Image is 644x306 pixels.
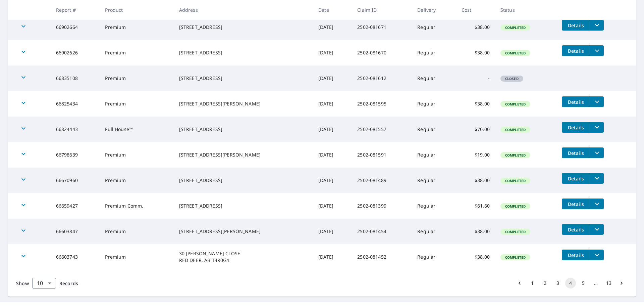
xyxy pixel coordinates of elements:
div: [STREET_ADDRESS][PERSON_NAME] [179,228,308,235]
button: detailsBtn-66825434 [562,96,590,107]
td: 66902664 [51,14,100,40]
td: Regular [412,219,456,244]
td: [DATE] [313,117,352,142]
button: page 4 [565,278,576,289]
td: 66798639 [51,142,100,168]
td: 66902626 [51,40,100,65]
td: $38.00 [456,244,495,270]
nav: pagination navigation [513,278,628,289]
td: [DATE] [313,40,352,65]
span: Completed [501,127,530,132]
td: [DATE] [313,219,352,244]
td: Premium [100,168,173,193]
td: 66835108 [51,65,100,91]
td: [DATE] [313,91,352,117]
span: Completed [501,255,530,260]
td: 2502-081399 [352,193,412,219]
td: 2502-081671 [352,14,412,40]
td: [DATE] [313,142,352,168]
td: 66603743 [51,244,100,270]
button: Go to next page [616,278,627,289]
div: [STREET_ADDRESS] [179,177,308,184]
button: detailsBtn-66798639 [562,147,590,158]
div: [STREET_ADDRESS] [179,49,308,56]
td: 66670960 [51,168,100,193]
td: 2502-081670 [352,40,412,65]
div: [STREET_ADDRESS] [179,126,308,133]
button: filesDropdownBtn-66603743 [590,250,604,260]
span: Records [59,280,78,287]
div: 10 [32,274,56,293]
td: 66824443 [51,117,100,142]
span: Details [566,48,586,54]
td: 2502-081454 [352,219,412,244]
button: Go to page 2 [540,278,550,289]
td: 2502-081452 [352,244,412,270]
td: 2502-081595 [352,91,412,117]
td: [DATE] [313,65,352,91]
button: detailsBtn-66902664 [562,20,590,31]
span: Details [566,175,586,182]
td: [DATE] [313,193,352,219]
div: … [591,280,601,287]
button: detailsBtn-66603847 [562,224,590,235]
button: filesDropdownBtn-66798639 [590,147,604,158]
button: Go to page 13 [603,278,614,289]
div: [STREET_ADDRESS][PERSON_NAME] [179,100,308,107]
button: filesDropdownBtn-66825434 [590,96,604,107]
div: 30 [PERSON_NAME] CLOSE RED DEER, AB T4R0G4 [179,250,308,264]
td: Regular [412,193,456,219]
td: Premium [100,40,173,65]
td: Premium [100,142,173,168]
span: Details [566,201,586,207]
td: 66825434 [51,91,100,117]
div: [STREET_ADDRESS] [179,75,308,82]
span: Completed [501,25,530,30]
td: 66603847 [51,219,100,244]
button: detailsBtn-66824443 [562,122,590,133]
td: Premium [100,219,173,244]
td: $61.60 [456,193,495,219]
div: [STREET_ADDRESS] [179,203,308,209]
td: Regular [412,40,456,65]
td: 2502-081612 [352,65,412,91]
span: Details [566,124,586,131]
span: Completed [501,102,530,106]
span: Details [566,22,586,29]
td: 2502-081591 [352,142,412,168]
button: detailsBtn-66603743 [562,250,590,260]
button: filesDropdownBtn-66902626 [590,45,604,56]
td: Premium [100,244,173,270]
td: 2502-081557 [352,117,412,142]
span: Completed [501,229,530,234]
td: [DATE] [313,244,352,270]
td: $38.00 [456,219,495,244]
button: Go to page 3 [552,278,563,289]
td: Full House™ [100,117,173,142]
div: Show 10 records [32,278,56,289]
button: Go to page 1 [527,278,538,289]
td: Premium [100,91,173,117]
td: $38.00 [456,91,495,117]
td: $19.00 [456,142,495,168]
td: $38.00 [456,168,495,193]
button: filesDropdownBtn-66659427 [590,199,604,209]
td: Regular [412,168,456,193]
td: Regular [412,14,456,40]
td: Regular [412,244,456,270]
td: Regular [412,65,456,91]
div: [STREET_ADDRESS] [179,24,308,31]
td: 2502-081489 [352,168,412,193]
td: Regular [412,142,456,168]
div: [STREET_ADDRESS][PERSON_NAME] [179,151,308,158]
button: Go to page 5 [578,278,589,289]
button: filesDropdownBtn-66902664 [590,20,604,31]
td: $70.00 [456,117,495,142]
td: Premium Comm. [100,193,173,219]
span: Details [566,252,586,258]
td: Premium [100,14,173,40]
td: Regular [412,117,456,142]
button: filesDropdownBtn-66603847 [590,224,604,235]
td: $38.00 [456,40,495,65]
td: Premium [100,65,173,91]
